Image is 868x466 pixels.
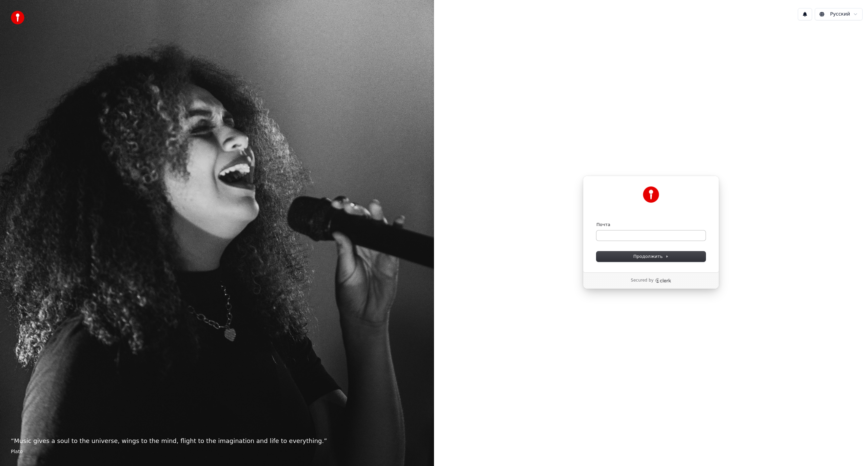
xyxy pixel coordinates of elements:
[11,436,423,446] p: “ Music gives a soul to the universe, wings to the mind, flight to the imagination and life to ev...
[596,222,610,228] label: Почта
[11,448,423,455] footer: Plato
[633,253,669,260] span: Продолжить
[655,278,671,283] a: Clerk logo
[596,251,706,262] button: Продолжить
[11,11,24,24] img: youka
[631,278,653,283] p: Secured by
[643,186,659,203] img: Youka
